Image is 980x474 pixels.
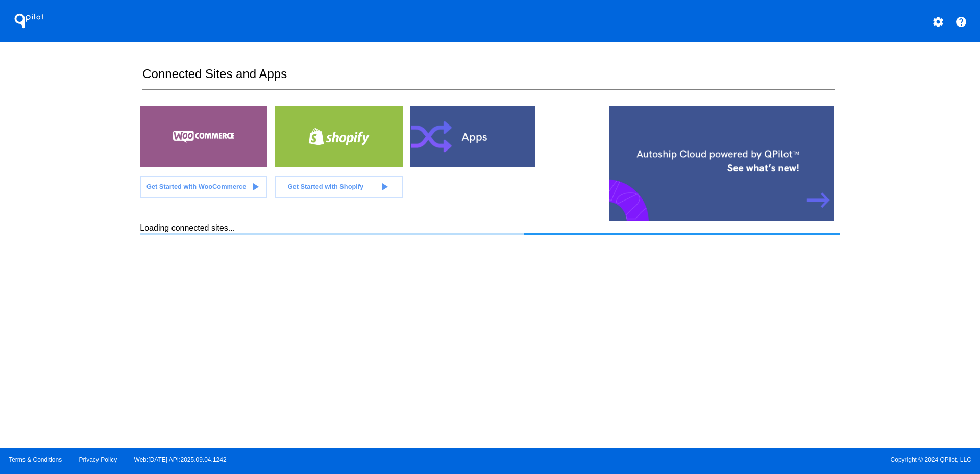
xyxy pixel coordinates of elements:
span: Get Started with Shopify [288,183,364,190]
span: Get Started with WooCommerce [146,183,246,190]
h2: Connected Sites and Apps [142,67,835,90]
div: Loading connected sites... [140,223,840,235]
span: Copyright © 2024 QPilot, LLC [499,456,971,463]
h1: QPilot [9,11,50,31]
a: Web:[DATE] API:2025.09.04.1242 [134,456,227,463]
mat-icon: play_arrow [378,181,390,193]
mat-icon: help [955,16,967,28]
mat-icon: settings [932,16,944,28]
a: Get Started with Shopify [275,176,403,198]
a: Get Started with WooCommerce [140,176,267,198]
a: Terms & Conditions [9,456,62,463]
mat-icon: play_arrow [249,181,261,193]
a: Privacy Policy [79,456,117,463]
